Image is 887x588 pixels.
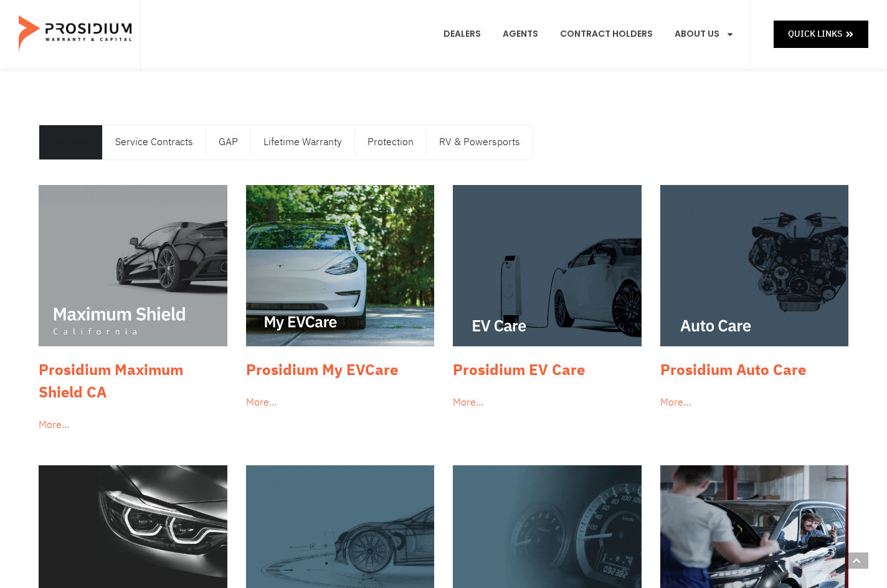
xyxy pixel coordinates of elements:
[39,416,227,434] div: More…
[32,179,234,440] a: Prosidium Maximum Shield CA More…
[493,11,548,57] a: Agents
[427,125,533,159] a: RV & Powersports
[251,125,354,159] a: Lifetime Warranty
[434,11,744,57] nav: Menu
[103,125,206,159] a: Service Contracts
[434,11,490,57] a: Dealers
[665,11,744,57] a: About Us
[39,125,533,159] nav: Menu
[453,359,642,381] h3: Prosidium EV Care
[788,26,842,42] span: Quick Links
[39,359,227,404] h3: Prosidium Maximum Shield CA
[654,179,855,418] a: Prosidium Auto Care More…
[246,394,435,412] div: More…
[660,359,849,381] h3: Prosidium Auto Care
[240,179,441,418] a: Prosidium My EVCare More…
[660,394,849,412] div: More…
[39,125,102,159] a: Show All
[447,179,648,418] a: Prosidium EV Care More…
[206,125,250,159] a: GAP
[551,11,662,57] a: Contract Holders
[453,394,642,412] div: More…
[246,359,435,381] h3: Prosidium My EVCare
[355,125,426,159] a: Protection
[774,21,868,47] a: Quick Links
